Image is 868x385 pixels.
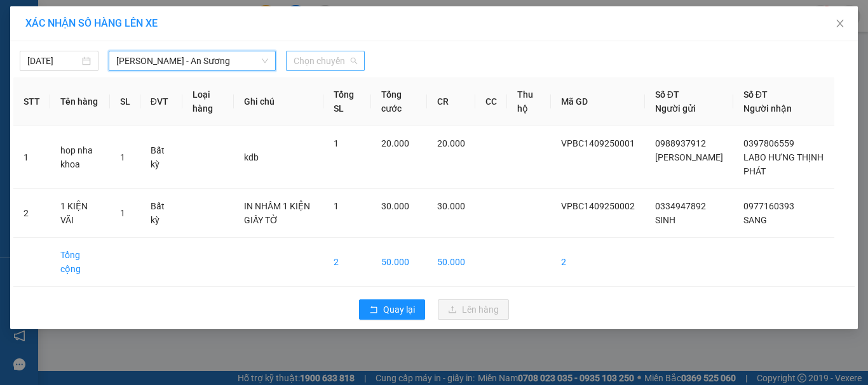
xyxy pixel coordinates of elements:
[655,138,706,148] span: 0988937912
[371,77,428,126] th: Tổng cước
[27,54,79,68] input: 14/09/2025
[323,238,371,287] td: 2
[50,126,110,189] td: hop nha khoa
[437,138,465,148] span: 20.000
[381,201,409,211] span: 30.000
[561,138,635,148] span: VPBC1409250001
[140,77,182,126] th: ĐVT
[323,77,371,126] th: Tổng SL
[13,189,50,238] td: 2
[359,299,425,320] button: rollbackQuay lại
[120,152,125,162] span: 1
[369,305,378,315] span: rollback
[381,138,409,148] span: 20.000
[294,51,357,70] span: Chọn chuyến
[116,51,268,70] span: Châu Thành - An Sương
[110,77,140,126] th: SL
[13,126,50,189] td: 1
[507,77,550,126] th: Thu hộ
[50,77,110,126] th: Tên hàng
[140,126,182,189] td: Bất kỳ
[50,238,110,287] td: Tổng cộng
[437,201,465,211] span: 30.000
[743,201,794,211] span: 0977160393
[822,6,858,42] button: Close
[551,238,645,287] td: 2
[655,152,723,162] span: [PERSON_NAME]
[244,201,310,225] span: IN NHẦM 1 KIỆN GIẤY TỜ
[743,152,824,176] span: LABO HƯNG THỊNH PHÁT
[182,77,234,126] th: Loại hàng
[743,215,767,225] span: SANG
[334,201,339,211] span: 1
[140,189,182,238] td: Bất kỳ
[743,138,794,148] span: 0397806559
[655,103,696,114] span: Người gửi
[835,18,845,29] span: close
[743,103,792,114] span: Người nhận
[25,17,158,29] span: XÁC NHẬN SỐ HÀNG LÊN XE
[427,77,475,126] th: CR
[551,77,645,126] th: Mã GD
[438,299,509,320] button: uploadLên hàng
[244,152,259,162] span: kdb
[427,238,475,287] td: 50.000
[655,89,679,100] span: Số ĐT
[120,208,125,218] span: 1
[655,215,675,225] span: SINH
[383,303,415,316] span: Quay lại
[261,57,269,65] span: down
[50,189,110,238] td: 1 KIỆN VÃI
[234,77,323,126] th: Ghi chú
[561,201,635,211] span: VPBC1409250002
[334,138,339,148] span: 1
[743,89,768,100] span: Số ĐT
[13,77,50,126] th: STT
[475,77,507,126] th: CC
[371,238,428,287] td: 50.000
[655,201,706,211] span: 0334947892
